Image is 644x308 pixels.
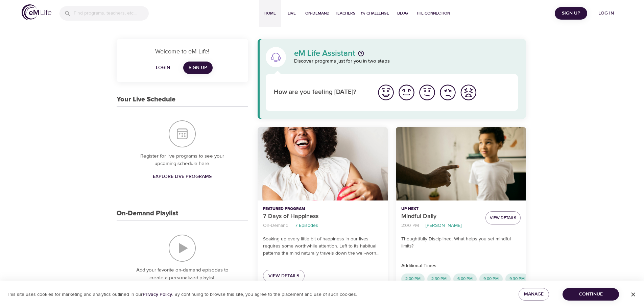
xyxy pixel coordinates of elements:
[437,82,458,103] button: I'm feeling bad
[555,7,587,20] button: Sign Up
[274,88,367,97] p: How are you feeling [DATE]?
[490,214,516,221] span: View Details
[263,270,305,282] a: View Details
[418,83,436,102] img: ok
[117,96,175,103] h3: Your Live Schedule
[505,274,529,284] div: 9:30 PM
[294,57,518,65] p: Discover programs just for you in two steps
[291,221,292,230] li: ·
[401,222,419,229] p: 2:00 PM
[568,290,614,299] span: Continue
[263,222,288,229] p: On-Demand
[479,274,503,284] div: 9:00 PM
[153,172,212,181] span: Explore Live Programs
[396,127,526,200] button: Mindful Daily
[263,206,382,212] p: Featured Program
[590,7,622,20] button: Log in
[401,236,521,250] p: Thoughtfully Disciplined: What helps you set mindful limits?
[427,276,451,282] span: 2:30 PM
[183,62,213,74] a: Sign Up
[125,47,240,56] p: Welcome to eM Life!
[155,64,171,72] span: Login
[22,4,51,20] img: logo
[453,274,477,284] div: 6:00 PM
[519,288,549,301] button: Manage
[416,10,450,17] span: The Connection
[401,206,480,212] p: Up Next
[395,10,411,17] span: Blog
[485,211,521,224] button: View Details
[458,82,479,103] button: I'm feeling worst
[505,276,529,282] span: 9:30 PM
[361,10,389,17] span: 1% Challenge
[593,9,620,18] span: Log in
[74,6,149,21] input: Find programs, teachers, etc...
[262,10,278,17] span: Home
[401,212,480,221] p: Mindful Daily
[563,288,619,301] button: Continue
[263,236,382,257] p: Soaking up every little bit of happiness in our lives requires some worthwhile attention. Left to...
[152,62,174,74] button: Login
[401,276,425,282] span: 2:00 PM
[401,221,480,230] nav: breadcrumb
[143,291,172,298] a: Privacy Policy
[557,9,585,18] span: Sign Up
[263,212,382,221] p: 7 Days of Happiness
[263,221,382,230] nav: breadcrumb
[459,83,478,102] img: worst
[270,52,281,63] img: eM Life Assistant
[169,120,196,147] img: Your Live Schedule
[397,83,416,102] img: good
[417,82,437,103] button: I'm feeling ok
[453,276,477,282] span: 6:00 PM
[117,210,178,217] h3: On-Demand Playlist
[422,221,423,230] li: ·
[130,266,235,282] p: Add your favorite on-demand episodes to create a personalized playlist.
[427,274,451,284] div: 2:30 PM
[130,152,235,168] p: Register for live programs to see your upcoming schedule here.
[189,64,207,72] span: Sign Up
[258,127,388,200] button: 7 Days of Happiness
[268,272,299,280] span: View Details
[376,82,396,103] button: I'm feeling great
[479,276,503,282] span: 9:00 PM
[377,83,395,102] img: great
[294,49,355,57] p: eM Life Assistant
[305,10,330,17] span: On-Demand
[401,262,521,269] p: Additional Times
[396,82,417,103] button: I'm feeling good
[295,222,318,229] p: 7 Episodes
[401,274,425,284] div: 2:00 PM
[524,290,544,299] span: Manage
[438,83,457,102] img: bad
[169,235,196,262] img: On-Demand Playlist
[426,222,461,229] p: [PERSON_NAME]
[150,170,214,183] a: Explore Live Programs
[335,10,355,17] span: Teachers
[284,10,300,17] span: Live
